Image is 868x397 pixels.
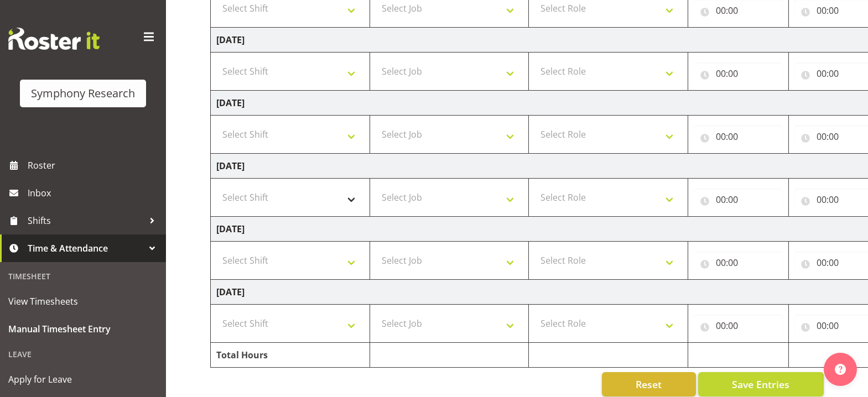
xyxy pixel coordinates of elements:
span: Save Entries [732,377,789,391]
span: Apply for Leave [8,371,158,388]
input: Click to select... [694,62,783,85]
button: Save Entries [698,372,824,396]
span: Shifts [28,212,144,229]
input: Click to select... [694,252,783,274]
div: Symphony Research [31,85,135,102]
img: help-xxl-2.png [835,364,846,375]
a: Apply for Leave [3,365,163,393]
button: Reset [602,372,696,396]
div: Leave [3,343,163,365]
img: Rosterit website logo [8,28,100,50]
div: Timesheet [3,265,163,288]
span: Manual Timesheet Entry [8,321,158,337]
input: Click to select... [694,126,783,148]
input: Click to select... [694,315,783,337]
input: Click to select... [694,189,783,211]
span: Roster [28,157,160,174]
td: Total Hours [211,343,370,368]
span: Time & Attendance [28,240,144,257]
span: View Timesheets [8,293,158,310]
a: View Timesheets [3,288,163,315]
span: Inbox [28,185,160,201]
span: Reset [636,377,662,391]
a: Manual Timesheet Entry [3,315,163,343]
